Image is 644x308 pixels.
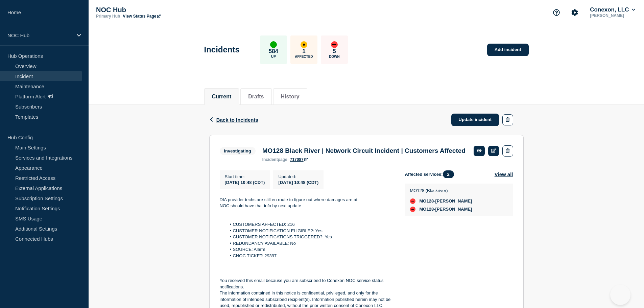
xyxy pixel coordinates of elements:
iframe: Help Scout Beacon - Open [610,285,630,305]
span: 2 [443,170,454,178]
button: Back to Incidents [209,117,258,123]
button: View all [495,170,513,178]
p: DIA provider techs are still en route to figure out where damages are at [220,197,394,203]
p: Down [329,55,340,58]
li: REDUNDANCY AVAILABLE: No [226,240,394,246]
li: CUSTOMER NOTIFICATION ELIGIBLE?: Yes [226,228,394,234]
span: MO128-[PERSON_NAME] [420,207,472,212]
a: 717087 [290,157,308,162]
div: down [331,41,338,48]
a: Add incident [487,44,529,56]
p: Primary Hub [96,14,120,19]
p: 5 [333,48,336,55]
p: [PERSON_NAME] [589,13,637,18]
div: down [410,198,415,204]
p: Affected [295,55,313,58]
span: Investigating [220,147,256,155]
p: Start time : [225,174,265,179]
p: NOC Hub [96,6,231,14]
span: incident [262,157,278,162]
div: [DATE] 10:48 (CDT) [278,179,318,185]
button: Account settings [568,5,582,20]
h3: MO128 Black River | Network Circuit Incident | Customers Affected [262,147,466,155]
div: affected [301,41,307,48]
button: History [281,94,300,100]
h1: Incidents [204,45,240,54]
span: [DATE] 10:48 (CDT) [225,180,265,185]
p: 1 [302,48,305,55]
li: CNOC TICKET: 29397 [226,253,394,259]
span: Back to Incidents [216,117,258,123]
p: Updated : [278,174,318,179]
span: MO128-[PERSON_NAME] [420,198,472,204]
li: CUSTOMER NOTIFICATIONS TRIGGERED?: Yes [226,234,394,240]
span: Affected services: [405,170,457,178]
a: View Status Page [123,14,160,19]
p: Up [271,55,276,58]
li: SOURCE: Alarm [226,246,394,253]
p: NOC should have that info by next update [220,203,394,209]
p: MO128 (Blackriver) [410,188,472,193]
p: NOC Hub [7,32,72,38]
li: CUSTOMERS AFFECTED: 216 [226,221,394,228]
button: Conexon, LLC [589,6,637,13]
button: Current [212,94,232,100]
div: down [410,207,415,212]
div: up [270,41,277,48]
p: page [262,157,287,162]
button: Support [549,5,564,20]
p: 584 [269,48,278,55]
p: You received this email because you are subscribed to Conexon NOC service status notifications. [220,278,394,290]
a: Update incident [451,114,499,126]
button: Drafts [248,94,264,100]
